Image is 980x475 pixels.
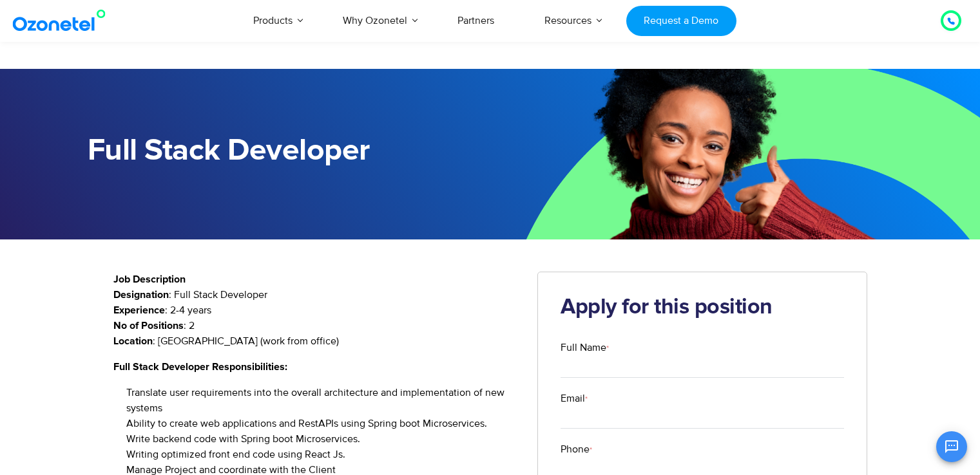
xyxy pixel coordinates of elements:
[561,391,844,406] label: Email
[561,340,844,355] label: Full Name
[936,431,967,462] button: Open chat
[126,416,519,431] li: Ability to create web applications and RestAPIs using Spring boot Microservices.
[626,6,736,36] a: Request a Demo
[113,362,287,372] strong: Full Stack Developer Responsibilities:
[88,133,490,169] h1: Full Stack Developer
[561,442,844,457] label: Phone
[126,385,519,416] li: Translate user requirements into the overall architecture and implementation of new systems
[113,287,519,349] p: : Full Stack Developer : 2-4 years : 2 : [GEOGRAPHIC_DATA] (work from office)
[113,305,165,315] strong: Experience
[113,321,184,331] strong: No of Positions
[126,431,519,447] li: Write backend code with Spring boot Microservices.
[126,447,519,462] li: Writing optimized front end code using React Js.
[113,336,153,346] strong: Location
[113,274,186,284] strong: Job Description
[113,290,169,300] strong: Designation
[561,295,844,321] h2: Apply for this position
